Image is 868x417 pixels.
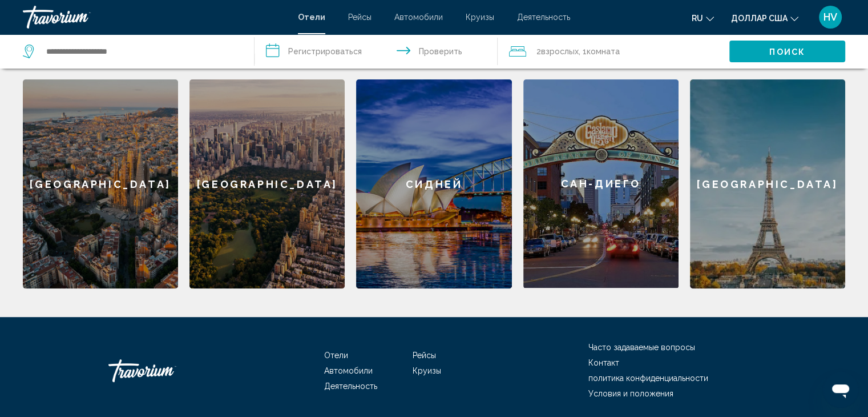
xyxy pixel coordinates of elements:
font: взрослых [541,47,579,56]
a: Травориум [108,354,223,388]
button: Изменить язык [692,10,714,26]
a: Рейсы [348,13,372,22]
font: [GEOGRAPHIC_DATA] [697,178,838,190]
a: Травориум [23,6,286,29]
a: Часто задаваемые вопросы [588,343,695,352]
a: Автомобили [394,13,443,22]
button: Меню пользователя [815,5,845,29]
button: Поиск [729,41,845,62]
a: Автомобили [324,366,373,375]
a: Деятельность [517,13,570,22]
font: ru [692,14,703,23]
font: [GEOGRAPHIC_DATA] [30,178,171,190]
font: комната [587,47,620,56]
a: Контакт [588,358,619,367]
a: [GEOGRAPHIC_DATA] [23,79,178,288]
iframe: Кнопка запуска окна обмена сообщениями [822,371,859,408]
a: Круизы [413,366,441,375]
font: , 1 [579,47,587,56]
font: 2 [536,47,541,56]
font: [GEOGRAPHIC_DATA] [197,178,338,190]
button: Путешественники: 2 взрослых, 0 детей [498,34,729,69]
a: [GEOGRAPHIC_DATA] [690,79,845,288]
a: Отели [298,13,325,22]
font: Сидней [406,178,463,190]
button: Даты заезда и выезда [255,34,498,69]
a: Сан-Диего [523,79,679,288]
a: политика конфиденциальности [588,374,708,383]
font: доллар США [731,14,788,23]
a: Рейсы [413,351,436,360]
a: Отели [324,351,348,360]
a: Деятельность [324,382,377,391]
font: Сан-Диего [560,178,640,190]
font: Поиск [769,47,805,57]
a: Сидней [356,79,511,288]
a: Круизы [466,13,494,22]
a: [GEOGRAPHIC_DATA] [189,79,345,288]
button: Изменить валюту [731,10,798,26]
a: Условия и положения [588,389,673,398]
font: HV [823,11,837,23]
